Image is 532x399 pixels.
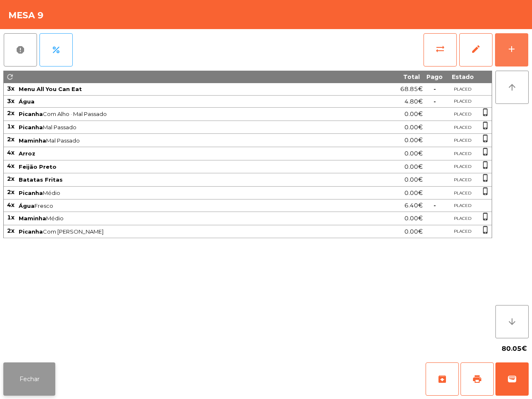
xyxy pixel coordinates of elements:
[19,111,339,117] span: Com Alho · Mal Passado
[7,109,15,117] span: 2x
[461,362,494,396] button: print
[19,190,339,196] span: Médio
[446,108,479,121] td: PLACED
[472,374,482,384] span: print
[426,362,459,396] button: archive
[424,33,457,66] button: sync_alt
[7,135,15,143] span: 2x
[19,202,339,209] span: Fresco
[433,98,436,105] span: -
[446,173,479,187] td: PLACED
[4,33,37,66] button: report
[7,201,15,209] span: 4x
[404,174,423,185] span: 0.00€
[7,175,15,182] span: 2x
[423,71,446,83] th: Pago
[495,362,529,396] button: wallet
[446,187,479,200] td: PLACED
[507,317,517,327] i: arrow_downward
[7,188,15,196] span: 2x
[435,44,445,54] span: sync_alt
[502,342,527,355] span: 80.05€
[481,121,490,130] span: phone_iphone
[19,124,43,131] span: Picanha
[15,45,25,55] span: report
[400,84,423,95] span: 68.85€
[404,213,423,224] span: 0.00€
[7,214,15,221] span: 1x
[481,161,490,169] span: phone_iphone
[7,123,15,130] span: 1x
[446,147,479,160] td: PLACED
[404,96,423,107] span: 4.80€
[446,83,479,96] td: PLACED
[433,202,436,209] span: -
[3,362,55,396] button: Fechar
[404,148,423,159] span: 0.00€
[19,215,339,222] span: Médio
[446,225,479,239] td: PLACED
[19,98,34,105] span: Água
[404,200,423,211] span: 6.40€
[7,162,15,170] span: 4x
[7,85,15,92] span: 3x
[19,228,339,235] span: Com [PERSON_NAME]
[7,149,15,156] span: 4x
[446,199,479,212] td: PLACED
[404,122,423,133] span: 0.00€
[19,228,43,235] span: Picanha
[404,226,423,237] span: 0.00€
[19,124,339,131] span: Mal Passado
[495,71,529,104] button: arrow_upward
[39,33,73,66] button: percent
[19,86,82,92] span: Menu All You Can Eat
[404,187,423,199] span: 0.00€
[433,85,436,93] span: -
[340,71,423,83] th: Total
[459,33,493,66] button: edit
[404,161,423,172] span: 0.00€
[507,374,517,384] span: wallet
[446,71,479,83] th: Estado
[19,176,63,183] span: Batatas Fritas
[481,108,490,116] span: phone_iphone
[19,190,43,196] span: Picanha
[481,226,490,234] span: phone_iphone
[19,202,34,209] span: Água
[19,111,43,117] span: Picanha
[481,174,490,182] span: phone_iphone
[481,212,490,221] span: phone_iphone
[404,135,423,146] span: 0.00€
[446,212,479,225] td: PLACED
[495,33,528,66] button: add
[481,134,490,143] span: phone_iphone
[471,44,481,54] span: edit
[481,148,490,156] span: phone_iphone
[51,45,61,55] span: percent
[507,44,517,54] div: add
[8,9,44,22] h4: Mesa 9
[7,97,15,105] span: 3x
[19,137,339,144] span: Mal Passado
[19,150,35,157] span: Arroz
[437,374,447,384] span: archive
[404,108,423,120] span: 0.00€
[507,82,517,92] i: arrow_upward
[7,227,15,234] span: 2x
[446,121,479,134] td: PLACED
[481,187,490,195] span: phone_iphone
[19,163,57,170] span: Feijão Preto
[6,73,14,81] span: refresh
[495,305,529,338] button: arrow_downward
[19,215,46,222] span: Maminha
[446,96,479,108] td: PLACED
[19,137,46,144] span: Maminha
[446,160,479,174] td: PLACED
[446,134,479,147] td: PLACED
